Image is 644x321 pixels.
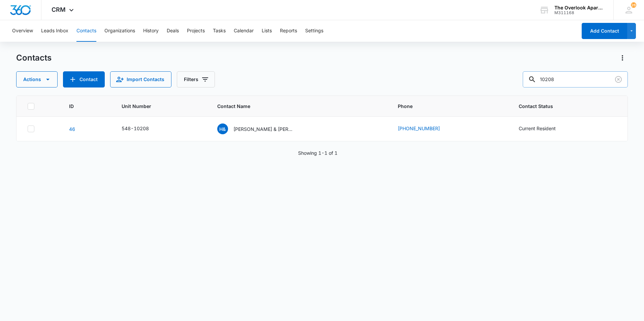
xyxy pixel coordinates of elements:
[187,20,205,42] button: Projects
[298,149,337,156] p: Showing 1-1 of 1
[122,125,161,133] div: Unit Number - 548-10208 - Select to Edit Field
[631,2,636,8] span: 26
[519,103,607,110] span: Contact Status
[234,20,254,42] button: Calendar
[69,103,96,110] span: ID
[143,20,159,42] button: History
[554,10,604,15] div: account id
[262,20,272,42] button: Lists
[217,123,306,134] div: Contact Name - Hannah & Jonathan Mogle - Select to Edit Field
[554,5,604,10] div: account name
[41,20,68,42] button: Leads Inbox
[122,103,201,110] span: Unit Number
[213,20,226,42] button: Tasks
[617,52,628,63] button: Actions
[398,125,452,133] div: Phone - (417) 847-7571 - Select to Edit Field
[104,20,135,42] button: Organizations
[52,6,66,13] span: CRM
[398,103,493,110] span: Phone
[122,125,149,132] div: 548-10208
[631,2,636,8] div: notifications count
[523,71,628,87] input: Search Contacts
[177,71,215,87] button: Filters
[110,71,171,87] button: Import Contacts
[63,71,105,87] button: Add Contact
[398,125,440,132] a: [PHONE_NUMBER]
[519,125,556,132] div: Current Resident
[12,20,33,42] button: Overview
[305,20,323,42] button: Settings
[582,23,627,39] button: Add Contact
[16,53,52,63] h1: Contacts
[217,123,228,134] span: H&
[76,20,96,42] button: Contacts
[69,126,75,132] a: Navigate to contact details page for Hannah & Jonathan Mogle
[613,74,624,85] button: Clear
[280,20,297,42] button: Reports
[217,103,372,110] span: Contact Name
[233,126,294,133] p: [PERSON_NAME] & [PERSON_NAME]
[519,125,568,133] div: Contact Status - Current Resident - Select to Edit Field
[167,20,179,42] button: Deals
[16,71,58,87] button: Actions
